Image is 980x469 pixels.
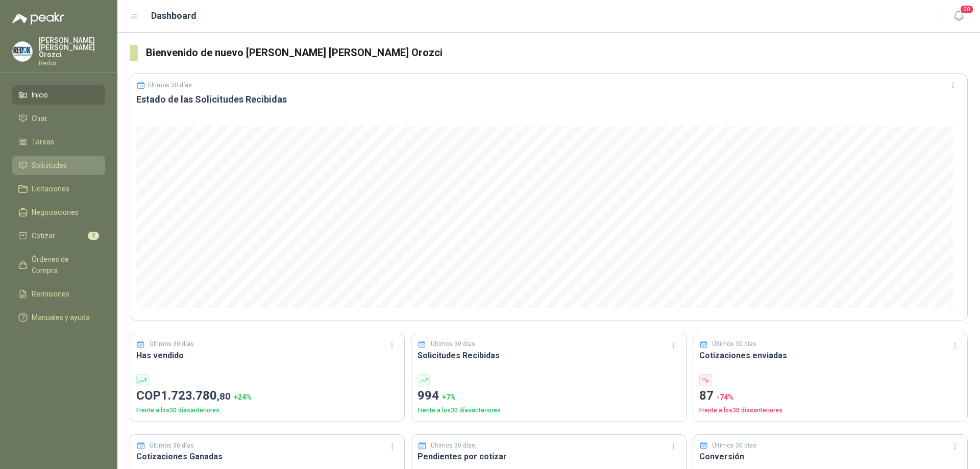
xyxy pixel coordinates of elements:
[146,45,968,61] h3: Bienvenido de nuevo [PERSON_NAME] [PERSON_NAME] Orozci
[699,386,961,406] p: 87
[717,393,733,401] span: -74 %
[442,393,456,401] span: + 7 %
[32,113,47,124] span: Chat
[699,349,961,362] h3: Cotizaciones enviadas
[32,254,95,276] span: Órdenes de Compra
[13,42,32,61] img: Company Logo
[234,393,252,401] span: + 24 %
[12,308,105,327] a: Manuales y ayuda
[418,406,679,415] p: Frente a los 30 días anteriores
[32,136,54,147] span: Tareas
[431,441,475,451] p: Últimos 30 días
[136,93,961,106] h3: Estado de las Solicitudes Recibidas
[32,183,69,194] span: Licitaciones
[136,349,398,362] h3: Has vendido
[431,339,475,349] p: Últimos 30 días
[161,388,231,403] span: 1.723.780
[32,312,90,323] span: Manuales y ayuda
[12,284,105,304] a: Remisiones
[12,156,105,175] a: Solicitudes
[32,160,67,171] span: Solicitudes
[949,7,968,26] button: 20
[32,288,69,300] span: Remisiones
[12,203,105,222] a: Negociaciones
[699,450,961,463] h3: Conversión
[712,441,756,451] p: Últimos 30 días
[136,406,398,415] p: Frente a los 30 días anteriores
[12,132,105,152] a: Tareas
[88,232,99,240] span: 2
[418,450,679,463] h3: Pendientes por cotizar
[960,5,974,14] span: 20
[151,9,197,23] h1: Dashboard
[12,109,105,128] a: Chat
[12,12,64,24] img: Logo peakr
[150,441,194,451] p: Últimos 30 días
[12,85,105,105] a: Inicio
[12,179,105,199] a: Licitaciones
[12,250,105,280] a: Órdenes de Compra
[136,386,398,406] p: COP
[150,339,194,349] p: Últimos 30 días
[32,230,55,241] span: Cotizar
[699,406,961,415] p: Frente a los 30 días anteriores
[418,349,679,362] h3: Solicitudes Recibidas
[418,386,679,406] p: 994
[12,226,105,245] a: Cotizar2
[39,60,105,66] p: Redox
[32,89,48,101] span: Inicio
[148,82,192,89] p: Últimos 30 días
[136,450,398,463] h3: Cotizaciones Ganadas
[32,207,79,218] span: Negociaciones
[712,339,756,349] p: Últimos 30 días
[39,37,105,58] p: [PERSON_NAME] [PERSON_NAME] Orozci
[217,390,231,402] span: ,80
